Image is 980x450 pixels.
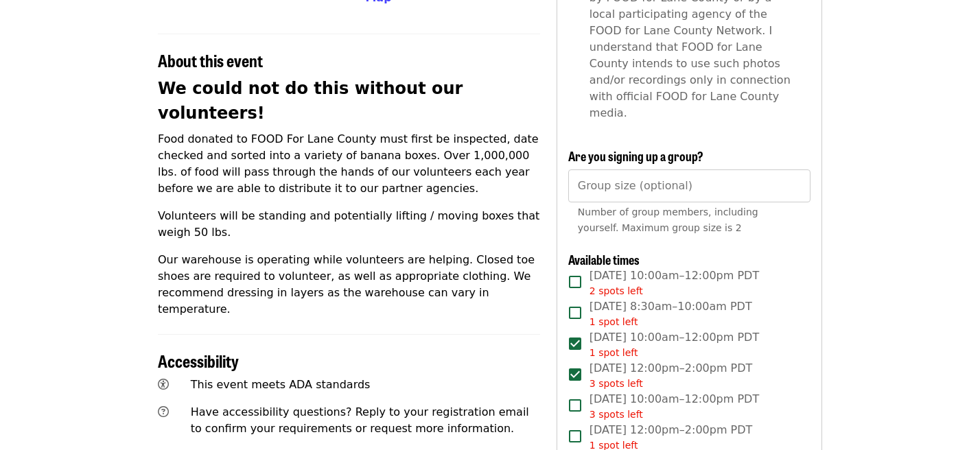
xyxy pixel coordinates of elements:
[191,378,371,391] span: This event meets ADA standards
[590,298,752,329] span: [DATE] 8:30am–10:00am PDT
[568,147,703,165] span: Are you signing up a group?
[158,76,540,126] h2: We could not do this without our volunteers!
[590,391,759,422] span: [DATE] 10:00am–12:00pm PDT
[590,360,753,391] span: [DATE] 12:00pm–2:00pm PDT
[590,347,638,358] span: 1 spot left
[568,169,810,202] input: [object Object]
[590,285,643,296] span: 2 spots left
[158,378,169,391] i: universal-access icon
[590,409,643,420] span: 3 spots left
[590,316,638,327] span: 1 spot left
[158,131,540,197] p: Food donated to FOOD For Lane County must first be inspected, date checked and sorted into a vari...
[578,206,758,233] span: Number of group members, including yourself. Maximum group size is 2
[590,378,643,389] span: 3 spots left
[158,252,540,318] p: Our warehouse is operating while volunteers are helping. Closed toe shoes are required to volunte...
[158,348,239,372] span: Accessibility
[191,405,529,435] span: Have accessibility questions? Reply to your registration email to confirm your requirements or re...
[158,405,169,418] i: question-circle icon
[590,329,759,360] span: [DATE] 10:00am–12:00pm PDT
[568,250,640,268] span: Available times
[158,48,263,72] span: About this event
[158,208,540,241] p: Volunteers will be standing and potentially lifting / moving boxes that weigh 50 lbs.
[590,268,759,298] span: [DATE] 10:00am–12:00pm PDT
